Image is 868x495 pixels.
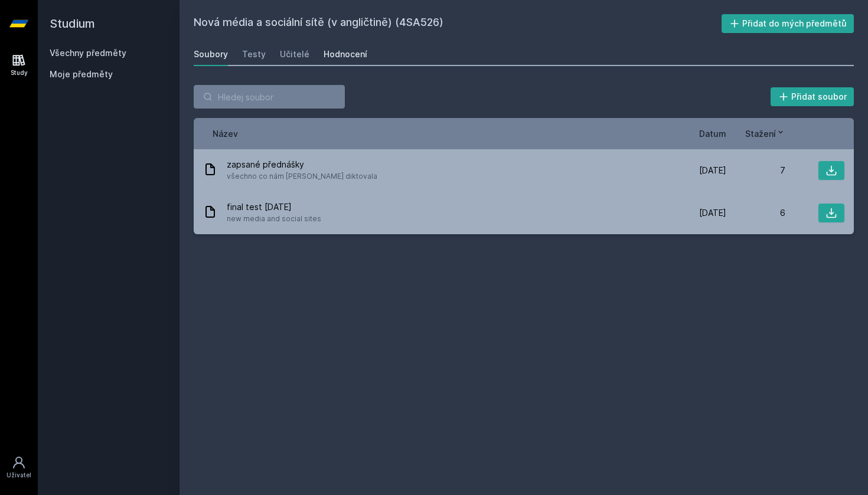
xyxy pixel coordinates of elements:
a: Testy [242,42,266,66]
input: Hledej soubor [194,85,345,109]
div: Testy [242,48,266,60]
button: Stažení [745,127,785,140]
a: Učitelé [280,42,309,66]
button: Název [213,127,238,140]
div: Soubory [194,48,228,60]
a: Study [2,47,35,83]
a: Všechny předměty [50,48,126,58]
div: Study [11,68,28,77]
div: 6 [726,207,785,219]
div: 7 [726,165,785,176]
span: [DATE] [699,207,726,219]
div: Učitelé [280,48,309,60]
button: Datum [699,127,726,140]
span: Stažení [745,127,776,140]
h2: Nová média a sociální sítě (v angličtině) (4SA526) [194,14,722,33]
span: final test [DATE] [227,201,321,213]
span: zapsané přednášky [227,159,377,171]
div: Hodnocení [324,48,367,60]
span: všechno co nám [PERSON_NAME] diktovala [227,171,377,182]
a: Uživatel [2,450,35,486]
button: Přidat soubor [771,87,854,106]
span: [DATE] [699,165,726,176]
div: Uživatel [6,471,31,480]
span: new media and social sites [227,213,321,225]
a: Hodnocení [324,42,367,66]
a: Soubory [194,42,228,66]
button: Přidat do mých předmětů [722,14,854,33]
span: Moje předměty [50,68,113,80]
